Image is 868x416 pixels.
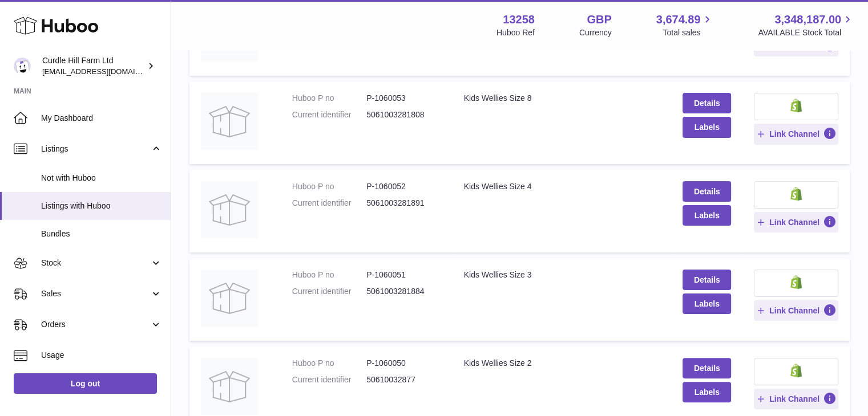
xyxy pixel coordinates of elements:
img: shopify-small.png [790,99,802,112]
img: Kids Wellies Size 3 [201,270,258,327]
a: Log out [14,373,157,394]
dt: Huboo P no [292,181,366,192]
dd: 5061003281808 [366,109,441,120]
span: Not with Huboo [41,173,162,183]
img: Kids Wellies Size 2 [201,358,258,415]
span: Sales [41,288,150,299]
button: Labels [683,205,730,226]
dd: 5061003281884 [366,286,441,297]
dd: 5061003281891 [366,198,441,209]
a: Details [683,93,730,113]
span: Orders [41,319,150,330]
dd: 50610032877 [366,374,441,385]
div: Kids Wellies Size 4 [464,181,660,192]
span: Stock [41,258,150,268]
img: Kids Wellies Size 8 [201,93,258,150]
span: Bundles [41,229,162,239]
span: Total sales [663,27,713,38]
dt: Current identifier [292,374,366,385]
dd: P-1060051 [366,270,441,280]
a: 3,674.89 Total sales [656,12,714,38]
span: [EMAIL_ADDRESS][DOMAIN_NAME] [42,67,168,76]
dt: Huboo P no [292,270,366,280]
div: Curdle Hill Farm Ltd [42,55,145,77]
button: Link Channel [754,212,838,233]
button: Labels [683,117,730,137]
span: Link Channel [769,394,819,404]
dt: Huboo P no [292,358,366,369]
button: Labels [683,293,730,314]
a: Details [683,358,730,378]
span: 3,348,187.00 [774,12,841,27]
div: Currency [579,27,612,38]
a: Details [683,270,730,290]
a: 3,348,187.00 AVAILABLE Stock Total [758,12,854,38]
span: 3,674.89 [656,12,701,27]
dt: Current identifier [292,198,366,209]
span: Usage [41,350,162,361]
dt: Current identifier [292,286,366,297]
span: My Dashboard [41,113,162,124]
img: shopify-small.png [790,187,802,201]
button: Link Channel [754,124,838,144]
span: Listings with Huboo [41,201,162,211]
strong: GBP [587,12,611,27]
img: shopify-small.png [790,275,802,289]
img: internalAdmin-13258@internal.huboo.com [14,58,31,75]
dd: P-1060052 [366,181,441,192]
img: shopify-small.png [790,364,802,377]
button: Link Channel [754,389,838,409]
img: Kids Wellies Size 4 [201,181,258,238]
button: Labels [683,382,730,402]
dt: Huboo P no [292,93,366,104]
span: AVAILABLE Stock Total [758,27,854,38]
div: Kids Wellies Size 3 [464,270,660,280]
div: Huboo Ref [496,27,535,38]
span: Link Channel [769,305,819,316]
button: Link Channel [754,300,838,321]
strong: 13258 [503,12,535,27]
div: Kids Wellies Size 2 [464,358,660,369]
dt: Current identifier [292,109,366,120]
span: Link Channel [769,217,819,227]
dd: P-1060053 [366,93,441,104]
dd: P-1060050 [366,358,441,369]
div: Kids Wellies Size 8 [464,93,660,104]
span: Listings [41,144,150,154]
span: Link Channel [769,129,819,139]
a: Details [683,181,730,202]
